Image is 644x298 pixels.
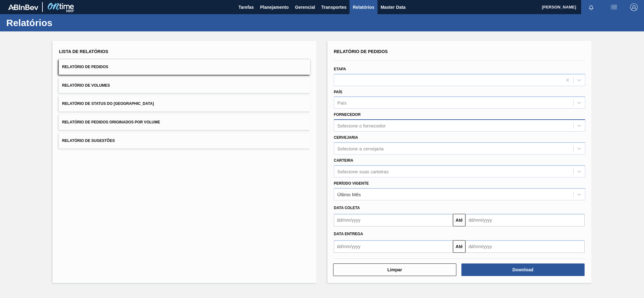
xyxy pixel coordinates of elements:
button: Relatório de Sugestões [59,133,310,149]
span: Gerencial [295,3,315,11]
div: Selecione a cervejaria [337,146,384,151]
span: Relatório de Status do [GEOGRAPHIC_DATA] [62,101,154,106]
span: Relatório de Volumes [62,83,110,88]
span: Planejamento [260,3,289,11]
button: Relatório de Volumes [59,78,310,93]
button: Relatório de Status do [GEOGRAPHIC_DATA] [59,96,310,111]
label: Cervejaria [334,135,358,140]
span: Relatórios [353,3,374,11]
span: Master Data [381,3,405,11]
button: Até [453,240,465,253]
div: Último Mês [337,192,361,197]
button: Notificações [581,3,601,12]
img: userActions [610,3,618,11]
img: Logout [630,3,638,11]
label: Fornecedor [334,112,361,117]
h1: Relatórios [6,19,118,26]
span: Tarefas [239,3,254,11]
label: Carteira [334,158,353,163]
input: dd/mm/yyyy [465,240,585,253]
span: Lista de Relatórios [59,49,108,54]
span: Relatório de Sugestões [62,138,115,143]
div: Selecione suas carteiras [337,169,388,174]
button: Download [461,263,585,276]
label: Etapa [334,67,346,71]
button: Relatório de Pedidos [59,59,310,75]
span: Relatório de Pedidos [334,49,388,54]
button: Relatório de Pedidos Originados por Volume [59,115,310,130]
span: Transportes [321,3,346,11]
div: País [337,100,347,106]
img: TNhmsLtSVTkK8tSr43FrP2fwEKptu5GPRR3wAAAABJRU5ErkJggg== [8,4,38,10]
input: dd/mm/yyyy [334,214,453,226]
input: dd/mm/yyyy [465,214,585,226]
input: dd/mm/yyyy [334,240,453,253]
label: Período Vigente [334,181,369,186]
span: Relatório de Pedidos [62,65,108,69]
button: Limpar [333,263,456,276]
div: Selecione o fornecedor [337,123,386,128]
label: País [334,90,342,94]
span: Data coleta [334,206,360,210]
span: Relatório de Pedidos Originados por Volume [62,120,160,124]
button: Até [453,214,465,226]
span: Data Entrega [334,232,363,236]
